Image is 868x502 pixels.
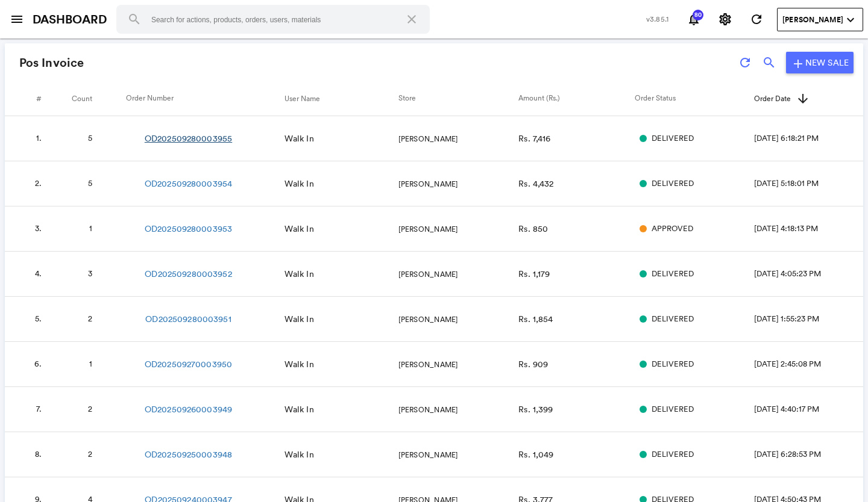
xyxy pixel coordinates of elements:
[89,359,92,369] span: 1
[145,178,232,190] a: OD202509280003954
[692,12,704,18] span: 80
[89,223,92,234] span: 1
[33,11,107,28] a: DASHBOARD
[285,359,314,370] span: Walk In
[754,93,791,104] span: Order Date
[285,93,320,104] span: User Name
[646,14,668,24] span: v3.85.1
[518,314,553,324] span: Rs. 1,854
[518,449,553,460] span: Rs. 1,049
[5,297,56,342] td: 5.
[145,223,232,235] a: OD202509280003953
[285,404,314,415] span: Walk In
[738,55,752,70] md-icon: refresh
[518,223,548,234] span: Rs. 850
[5,116,56,161] td: 1.
[518,268,550,279] span: Rs. 1,179
[88,449,92,459] span: 2
[518,178,553,189] span: Rs. 4,432
[754,387,863,432] td: [DATE] 4:40:17 PM
[285,314,314,324] span: Walk In
[754,116,863,161] td: [DATE] 6:18:21 PM
[397,5,426,34] button: Clear
[652,223,693,235] span: APPROVED
[5,252,56,297] td: 4.
[56,82,126,116] th: Count
[285,133,314,144] span: Walk In
[398,224,458,234] span: [PERSON_NAME]
[5,432,56,477] td: 8.
[754,432,863,477] td: [DATE] 6:28:53 PM
[398,450,458,460] span: [PERSON_NAME]
[652,404,694,415] span: DELIVERED
[843,13,858,27] md-icon: expand_more
[744,7,769,31] button: Refresh State
[398,82,518,116] th: Store
[398,179,458,189] span: [PERSON_NAME]
[518,133,550,144] span: Rs. 7,416
[652,359,694,370] span: DELIVERED
[126,82,284,116] th: Order Number
[398,314,458,324] span: [PERSON_NAME]
[754,161,863,206] td: [DATE] 5:18:01 PM
[749,12,764,26] md-icon: refresh
[652,178,694,190] span: DELIVERED
[805,57,849,68] span: New Sale
[145,358,232,370] a: OD202509270003950
[88,404,92,414] span: 2
[757,51,781,75] button: search
[88,314,92,324] span: 2
[145,403,232,415] a: OD202509260003949
[120,5,149,34] button: Search
[518,82,634,116] th: Amount (Rs.)
[652,314,694,325] span: DELIVERED
[285,223,314,234] span: Walk In
[5,82,56,116] th: #
[687,12,701,26] md-icon: notifications
[5,7,29,31] button: open sidebar
[652,268,694,280] span: DELIVERED
[754,342,863,387] td: [DATE] 2:45:08 PM
[116,5,430,34] input: Search for actions, products, orders, users, materials
[518,404,553,415] span: Rs. 1,399
[5,161,56,206] td: 2.
[652,133,694,144] span: DELIVERED
[682,7,706,31] button: Notifications
[652,449,694,460] span: DELIVERED
[5,206,56,252] td: 3.
[398,269,458,279] span: [PERSON_NAME]
[398,359,458,370] span: [PERSON_NAME]
[713,7,737,31] button: Settings
[145,448,232,460] a: OD202509250003948
[404,12,419,26] md-icon: close
[518,359,548,370] span: Rs. 909
[19,56,84,69] h4: Pos Invoice
[88,178,92,188] span: 5
[145,268,231,280] a: OD202509280003952
[285,449,314,460] span: Walk In
[145,132,232,144] a: OD202509280003955
[754,206,863,252] td: [DATE] 4:18:13 PM
[777,8,863,31] button: User
[782,14,843,25] span: [PERSON_NAME]
[88,133,92,143] span: 5
[398,134,458,144] span: [PERSON_NAME]
[786,52,854,73] a: addNew Sale
[754,252,863,297] td: [DATE] 4:05:23 PM
[635,82,755,116] th: Order Status
[145,313,231,325] a: OD202509280003951
[754,297,863,342] td: [DATE] 1:55:23 PM
[285,268,314,279] span: Walk In
[398,404,458,415] span: [PERSON_NAME]
[733,51,757,75] button: refresh
[10,12,24,26] md-icon: menu
[791,57,805,71] md-icon: add
[285,178,314,189] span: Walk In
[127,12,142,26] md-icon: search
[88,268,92,279] span: 3
[5,387,56,432] td: 7.
[796,91,810,106] md-icon: arrow-up.svg
[718,12,732,26] md-icon: settings
[5,342,56,387] td: 6.
[762,55,776,70] md-icon: search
